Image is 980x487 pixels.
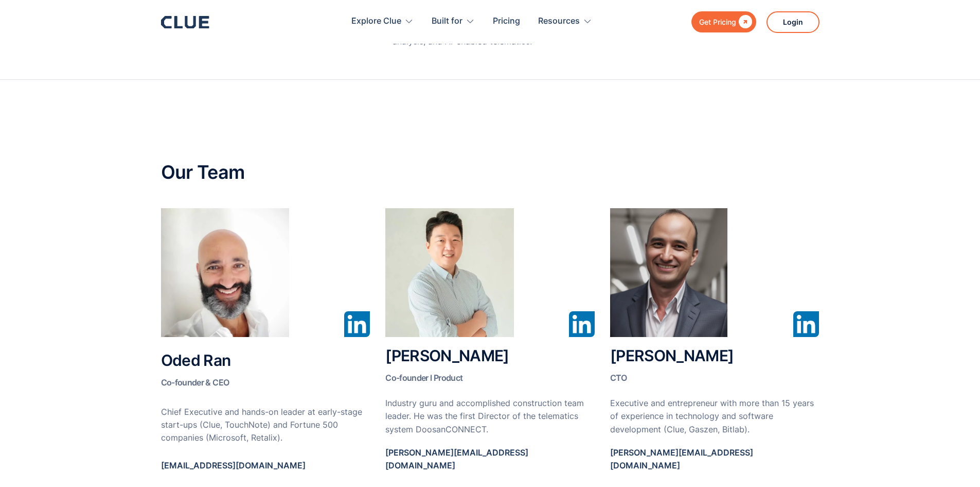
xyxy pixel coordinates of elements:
[161,208,290,337] img: Oded Ran Clue Insights CEO
[161,352,370,391] h2: Oded Ran
[432,5,462,38] div: Built for
[610,446,819,482] a: [PERSON_NAME][EMAIL_ADDRESS][DOMAIN_NAME]
[767,11,819,33] a: Login
[161,377,229,388] span: Co-founder & CEO
[610,208,727,337] img: Rodrigo Mendez Clue Insights
[493,5,520,38] a: Pricing
[351,5,414,38] div: Explore Clue
[385,373,462,383] span: Co-founder l Product
[161,162,819,183] h2: Our Team
[793,311,819,337] img: Linked In Icon
[161,459,370,472] p: [EMAIL_ADDRESS][DOMAIN_NAME]
[385,347,595,387] h2: [PERSON_NAME]
[691,11,756,32] a: Get Pricing
[736,15,752,28] div: 
[699,15,736,28] div: Get Pricing
[161,406,370,445] p: Chief Executive and hands-on leader at early-stage start-ups (Clue, TouchNote) and Fortune 500 co...
[610,446,819,472] p: [PERSON_NAME][EMAIL_ADDRESS][DOMAIN_NAME]
[610,373,627,383] span: CTO
[538,5,580,38] div: Resources
[4,15,161,94] iframe: profile
[351,5,401,38] div: Explore Clue
[385,208,514,337] img: Jayden Change Clue Insights
[610,397,819,436] p: Executive and entrepreneur with more than 15 years of experience in technology and software devel...
[385,446,595,472] p: [PERSON_NAME][EMAIL_ADDRESS][DOMAIN_NAME]
[385,397,595,436] p: Industry guru and accomplished construction team leader. He was the first Director of the telemat...
[161,459,370,482] a: [EMAIL_ADDRESS][DOMAIN_NAME]
[385,446,595,482] a: [PERSON_NAME][EMAIL_ADDRESS][DOMAIN_NAME]
[538,5,592,38] div: Resources
[610,347,819,387] h2: [PERSON_NAME]
[432,5,475,38] div: Built for
[344,311,370,337] img: Linked In Icon
[795,343,980,487] iframe: Chat Widget
[569,311,595,337] img: Linked In Icon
